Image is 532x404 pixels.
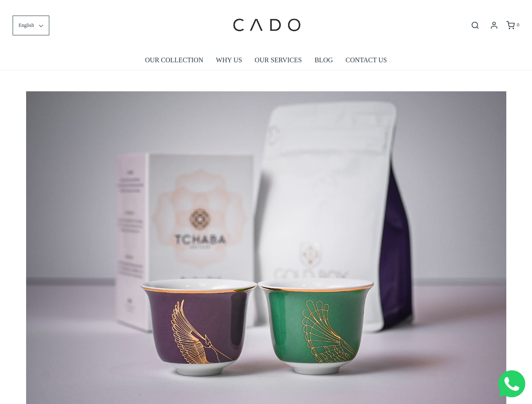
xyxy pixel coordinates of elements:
[240,70,280,77] span: Number of gifts
[216,50,242,70] a: WHY US
[240,1,267,8] span: Last name
[468,21,483,30] button: Open search bar
[517,22,519,28] span: 0
[345,50,387,70] a: CONTACT US
[13,16,49,35] button: English
[505,21,519,29] a: 0
[230,6,302,44] img: cadogifting
[145,50,203,70] a: OUR COLLECTION
[255,50,302,70] a: OUR SERVICES
[240,35,282,42] span: Company name
[498,370,525,397] img: Whatsapp
[315,50,333,70] a: BLOG
[19,21,34,29] span: English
